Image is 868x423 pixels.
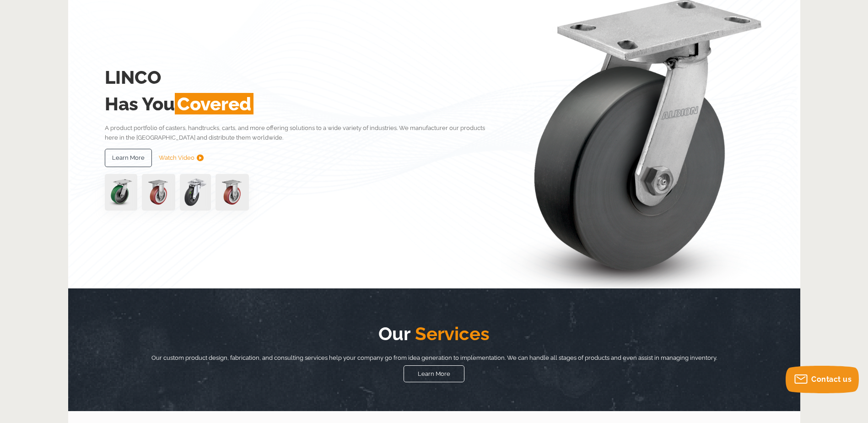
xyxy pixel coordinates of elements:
[404,365,464,382] a: Learn More
[141,320,727,347] h2: Our
[142,174,175,211] img: capture-59611-removebg-preview-1.png
[159,149,204,167] a: Watch Video
[141,353,727,363] p: Our custom product design, fabrication, and consulting services help your company go from idea ge...
[105,149,152,167] a: Learn More
[105,123,499,143] p: A product portfolio of casters, handtrucks, carts, and more offering solutions to a wide variety ...
[105,91,499,117] h2: Has You
[175,93,253,114] span: Covered
[197,154,204,161] img: subtract.png
[105,174,137,211] img: pn3orx8a-94725-1-1-.png
[410,323,490,344] span: Services
[216,174,249,211] img: capture-59611-removebg-preview-1.png
[105,64,499,91] h2: LINCO
[180,174,211,211] img: lvwpp200rst849959jpg-30522-removebg-preview-1.png
[811,375,852,384] span: Contact us
[786,366,859,393] button: Contact us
